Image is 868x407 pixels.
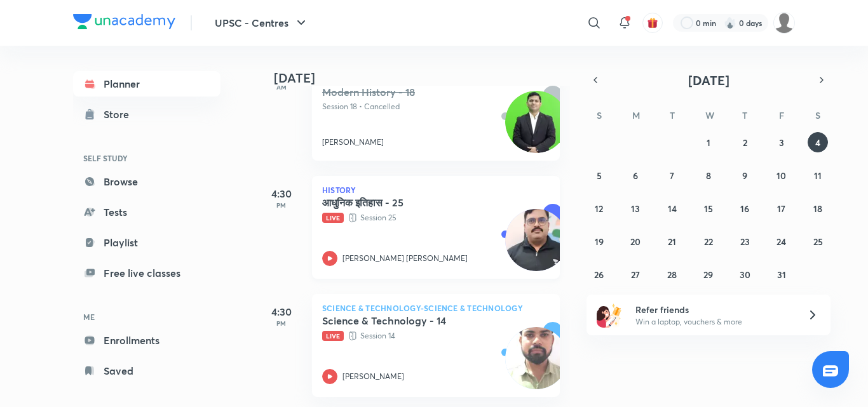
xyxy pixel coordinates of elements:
[698,231,719,251] button: October 22, 2025
[662,198,682,218] button: October 14, 2025
[707,137,710,149] abbr: October 1, 2025
[589,198,609,218] button: October 12, 2025
[698,264,719,284] button: October 29, 2025
[322,213,344,223] span: Live
[698,198,719,218] button: October 15, 2025
[73,260,220,286] a: Free live classes
[735,231,755,251] button: October 23, 2025
[597,302,622,328] img: referral
[635,303,792,316] h6: Refer friends
[815,137,820,149] abbr: October 4, 2025
[73,14,175,29] img: Company Logo
[322,314,480,327] h5: Science & Technology - 14
[688,72,729,89] span: [DATE]
[73,147,220,169] h6: SELF STUDY
[740,203,749,215] abbr: October 16, 2025
[743,137,747,149] abbr: October 2, 2025
[73,71,220,97] a: Planner
[633,170,638,182] abbr: October 6, 2025
[73,328,220,353] a: Enrollments
[625,165,646,185] button: October 6, 2025
[670,170,674,182] abbr: October 7, 2025
[814,170,822,182] abbr: October 11, 2025
[322,196,480,209] h5: आधुनिक इतिहास - 25
[776,170,786,182] abbr: October 10, 2025
[73,199,220,225] a: Tests
[771,132,792,152] button: October 3, 2025
[662,231,682,251] button: October 21, 2025
[813,236,823,248] abbr: October 25, 2025
[742,109,747,121] abbr: Thursday
[342,371,404,382] p: [PERSON_NAME]
[625,198,646,218] button: October 13, 2025
[597,109,602,121] abbr: Sunday
[631,203,640,215] abbr: October 13, 2025
[322,304,550,312] p: Science & Technology-Science & Technology
[771,165,792,185] button: October 10, 2025
[642,13,663,33] button: avatar
[704,236,713,248] abbr: October 22, 2025
[740,269,750,281] abbr: October 30, 2025
[604,71,813,89] button: [DATE]
[773,12,795,34] img: Abhijeet Srivastav
[808,165,828,185] button: October 11, 2025
[735,165,755,185] button: October 9, 2025
[342,253,468,264] p: [PERSON_NAME] [PERSON_NAME]
[704,203,713,215] abbr: October 15, 2025
[73,358,220,384] a: Saved
[703,269,713,281] abbr: October 29, 2025
[256,201,307,209] p: PM
[776,236,786,248] abbr: October 24, 2025
[322,211,522,224] p: Session 25
[808,132,828,152] button: October 4, 2025
[322,137,384,148] p: [PERSON_NAME]
[625,231,646,251] button: October 20, 2025
[73,102,220,127] a: Store
[256,186,307,201] h5: 4:30
[635,316,792,328] p: Win a laptop, vouchers & more
[668,236,676,248] abbr: October 21, 2025
[771,198,792,218] button: October 17, 2025
[667,269,677,281] abbr: October 28, 2025
[595,236,604,248] abbr: October 19, 2025
[815,109,820,121] abbr: Saturday
[589,165,609,185] button: October 5, 2025
[742,170,747,182] abbr: October 9, 2025
[724,17,736,29] img: streak
[668,203,677,215] abbr: October 14, 2025
[322,330,522,342] p: Session 14
[73,230,220,255] a: Playlist
[662,264,682,284] button: October 28, 2025
[632,109,640,121] abbr: Monday
[322,86,480,98] h5: Modern History - 18
[595,203,603,215] abbr: October 12, 2025
[73,169,220,194] a: Browse
[771,264,792,284] button: October 31, 2025
[631,269,640,281] abbr: October 27, 2025
[73,306,220,328] h6: ME
[740,236,750,248] abbr: October 23, 2025
[771,231,792,251] button: October 24, 2025
[808,198,828,218] button: October 18, 2025
[698,132,719,152] button: October 1, 2025
[630,236,641,248] abbr: October 20, 2025
[207,10,316,36] button: UPSC - Centres
[777,269,786,281] abbr: October 31, 2025
[735,264,755,284] button: October 30, 2025
[322,331,344,341] span: Live
[808,231,828,251] button: October 25, 2025
[625,264,646,284] button: October 27, 2025
[698,165,719,185] button: October 8, 2025
[322,186,550,194] p: History
[706,170,711,182] abbr: October 8, 2025
[777,203,785,215] abbr: October 17, 2025
[662,165,682,185] button: October 7, 2025
[735,198,755,218] button: October 16, 2025
[594,269,604,281] abbr: October 26, 2025
[779,109,784,121] abbr: Friday
[589,264,609,284] button: October 26, 2025
[705,109,714,121] abbr: Wednesday
[274,70,573,86] h4: [DATE]
[104,107,137,122] div: Store
[589,231,609,251] button: October 19, 2025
